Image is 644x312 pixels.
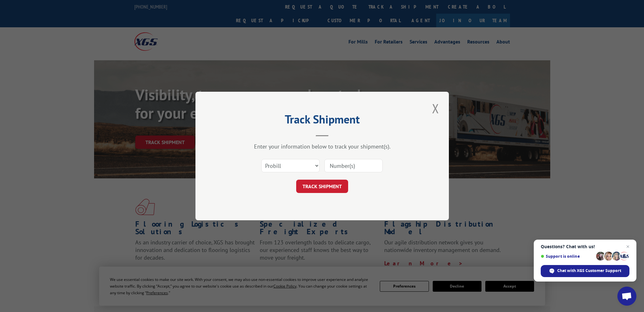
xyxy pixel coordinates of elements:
[541,254,594,259] span: Support is online
[296,180,348,193] button: TRACK SHIPMENT
[557,268,621,274] span: Chat with XGS Customer Support
[617,287,636,306] a: Open chat
[430,100,441,117] button: Close modal
[324,159,383,172] input: Number(s)
[227,143,417,150] div: Enter your information below to track your shipment(s).
[227,115,417,127] h2: Track Shipment
[541,265,629,277] span: Chat with XGS Customer Support
[541,244,629,249] span: Questions? Chat with us!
